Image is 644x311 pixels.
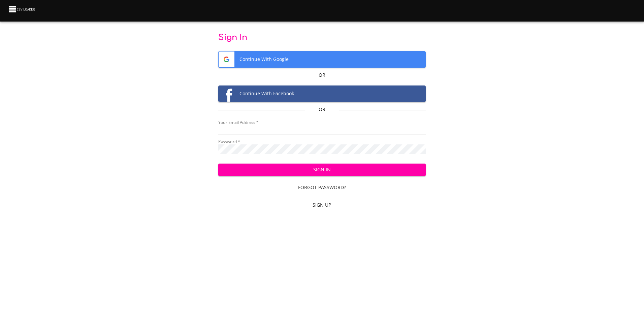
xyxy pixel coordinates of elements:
a: Forgot Password? [218,181,426,194]
button: Sign In [218,164,426,176]
label: Password [218,140,240,144]
button: Google logoContinue With Google [218,51,426,68]
button: Facebook logoContinue With Facebook [218,85,426,102]
img: CSV Loader [8,4,36,14]
span: Continue With Google [219,51,425,67]
span: Sign Up [221,201,423,209]
p: Or [305,72,340,78]
span: Forgot Password? [221,183,423,192]
a: Sign Up [218,199,426,211]
span: Continue With Facebook [219,86,425,102]
img: Google logo [219,51,234,67]
p: Or [305,106,340,113]
span: Sign In [224,166,420,174]
label: Your Email Address [218,120,258,125]
p: Sign In [218,32,426,43]
img: Facebook logo [219,86,234,102]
